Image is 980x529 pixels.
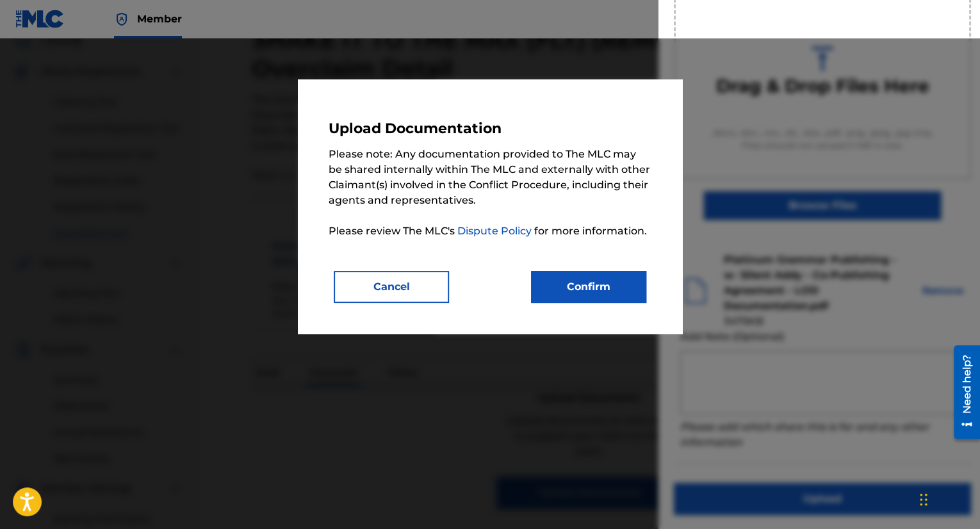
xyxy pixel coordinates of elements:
button: Confirm [531,271,646,303]
button: Cancel [334,271,449,303]
img: MLC Logo [15,10,65,28]
iframe: Chat Widget [916,468,980,529]
iframe: Resource Center [944,340,980,443]
img: Top Rightsholder [114,12,129,27]
p: Please note: Any documentation provided to The MLC may be shared internally within The MLC and ex... [329,147,651,239]
div: Drag [920,480,927,519]
h3: Upload Documentation [329,120,651,144]
span: Member [137,12,182,26]
a: Dispute Policy [457,225,534,237]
